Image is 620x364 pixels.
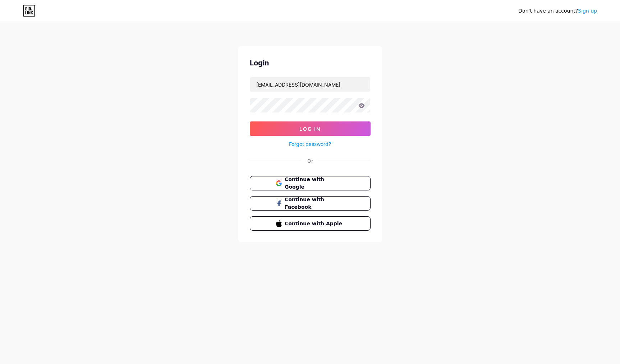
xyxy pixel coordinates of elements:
[250,57,371,68] div: Login
[285,196,344,211] span: Continue with Facebook
[518,7,597,15] div: Don't have an account?
[250,196,371,211] button: Continue with Facebook
[289,140,331,148] a: Forgot password?
[250,216,371,231] button: Continue with Apple
[285,176,344,191] span: Continue with Google
[299,126,321,132] span: Log In
[250,121,371,136] button: Log In
[578,8,597,14] a: Sign up
[250,77,370,92] input: Username
[307,157,313,165] div: Or
[285,220,344,227] span: Continue with Apple
[250,176,371,190] button: Continue with Google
